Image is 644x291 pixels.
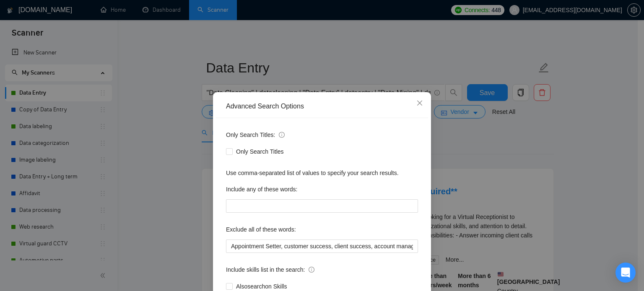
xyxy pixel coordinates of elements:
div: Open Intercom Messenger [615,263,636,283]
span: Only Search Titles: [226,130,285,139]
span: Also search on Skills [233,282,290,291]
div: Advanced Search Options [226,102,418,111]
span: Include skills list in the search: [226,265,314,274]
span: info-circle [279,132,285,138]
span: close [416,100,423,106]
button: Close [408,92,431,115]
div: Use comma-separated list of values to specify your search results. [226,168,418,178]
span: info-circle [309,267,314,273]
label: Exclude all of these words: [226,223,296,236]
label: Include any of these words: [226,183,297,196]
span: Only Search Titles [233,147,287,156]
